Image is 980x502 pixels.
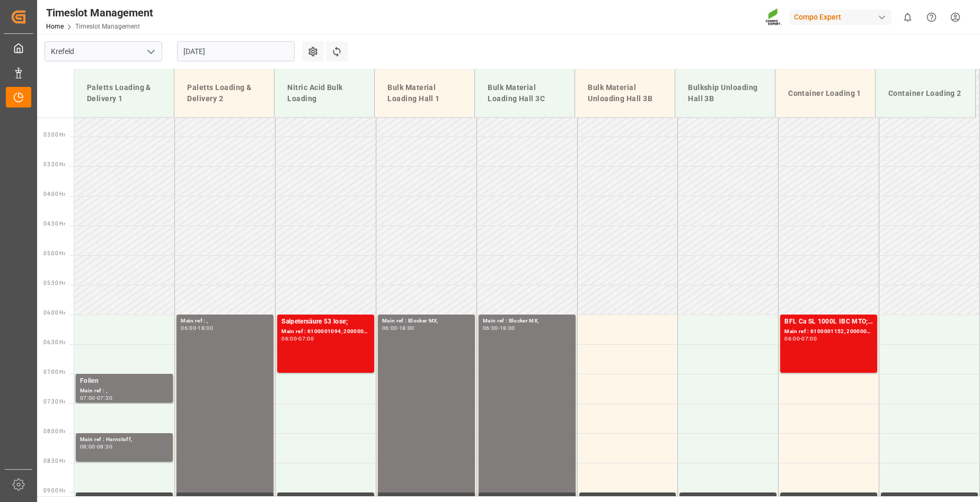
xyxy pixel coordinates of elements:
div: Main ref : Blocker MX, [483,317,571,326]
span: 08:30 Hr [43,458,65,464]
div: Paletts Loading & Delivery 1 [83,78,165,109]
div: Main ref : Blocker MX, [382,317,471,326]
div: Compo Expert [790,10,891,25]
span: 03:30 Hr [43,162,65,167]
button: Help Center [920,5,943,29]
div: Main ref : Harnstoff, [80,435,169,444]
a: Home [46,23,64,30]
span: 06:30 Hr [43,339,65,345]
span: 08:00 Hr [43,428,65,434]
div: - [196,326,198,330]
div: - [498,326,500,330]
span: 05:00 Hr [43,250,65,256]
div: Bulk Material Unloading Hall 3B [584,78,666,109]
div: - [398,326,399,330]
div: Timeslot Management [46,5,153,21]
button: show 0 new notifications [896,5,920,29]
div: Paletts Loading & Delivery 2 [183,78,266,109]
div: 06:00 [281,336,297,341]
input: Type to search/select [45,41,162,61]
button: open menu [143,43,158,60]
div: Main ref : 6100001152, 2000000122; [784,327,873,336]
div: 06:00 [382,326,398,330]
div: Salpetersäure 53 lose; [281,317,370,327]
div: Main ref : , [181,317,269,326]
div: 06:00 [181,326,196,330]
div: 06:00 [483,326,498,330]
span: 05:30 Hr [43,280,65,286]
button: Compo Expert [790,7,896,27]
span: 07:30 Hr [43,399,65,405]
div: 07:00 [801,336,817,341]
div: Main ref : 6100001094, 2000001004; [281,327,370,336]
input: DD.MM.YYYY [177,41,295,61]
div: Bulk Material Loading Hall 1 [383,78,466,109]
div: Folien [80,376,169,387]
div: 18:00 [198,326,213,330]
div: Container Loading 1 [784,84,867,103]
div: 07:00 [298,336,314,341]
div: Bulk Material Loading Hall 3C [483,78,566,109]
div: 08:00 [80,444,95,449]
span: 06:00 Hr [43,310,65,316]
div: - [95,444,97,449]
div: Nitric Acid Bulk Loading [283,78,366,109]
div: BFL Ca SL 1000L IBC MTO;DMPP 33,5% NTC redbrown 1100kg CON;DMPP 34,8% NTC Sol 1100kg CON; [784,317,873,327]
img: Screenshot%202023-09-29%20at%2010.02.21.png_1712312052.png [765,8,782,26]
span: 03:00 Hr [43,132,65,138]
div: Bulkship Unloading Hall 3B [684,78,766,109]
div: - [297,336,298,341]
div: Main ref : , [80,387,169,396]
span: 04:00 Hr [43,191,65,197]
div: 07:30 [97,396,112,400]
div: - [800,336,801,341]
span: 04:30 Hr [43,221,65,227]
span: 07:00 Hr [43,369,65,375]
span: 09:00 Hr [43,488,65,494]
div: 18:00 [500,326,515,330]
div: Container Loading 2 [884,84,967,103]
div: 06:00 [784,336,800,341]
div: 08:30 [97,444,112,449]
div: 18:00 [399,326,414,330]
div: 07:00 [80,396,95,400]
div: - [95,396,97,400]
